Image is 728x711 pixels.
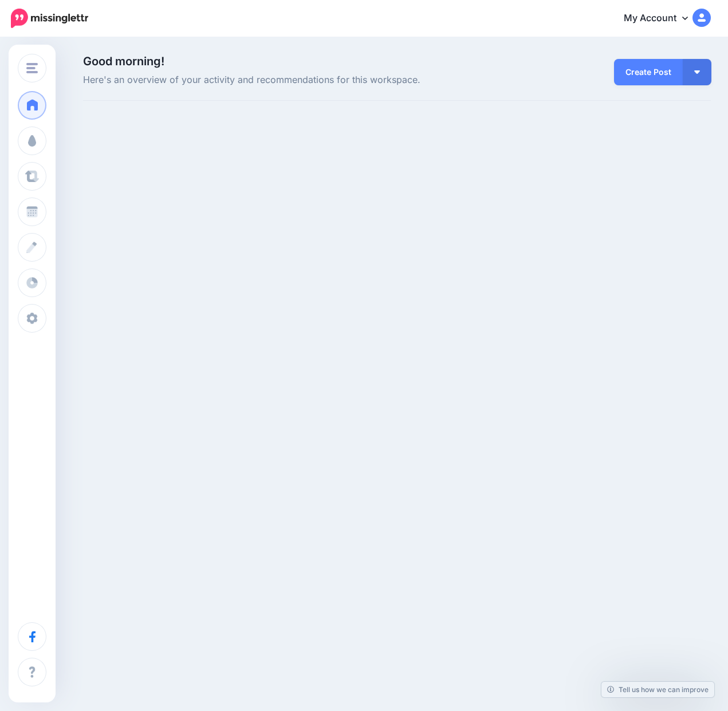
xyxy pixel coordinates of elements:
a: Create Post [614,59,683,85]
span: Here's an overview of your activity and recommendations for this workspace. [83,73,496,88]
img: arrow-down-white.png [694,70,700,74]
a: Tell us how we can improve [601,682,714,697]
span: Good morning! [83,54,164,68]
a: My Account [612,5,711,33]
img: menu.png [26,63,38,73]
img: Missinglettr [11,9,88,28]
